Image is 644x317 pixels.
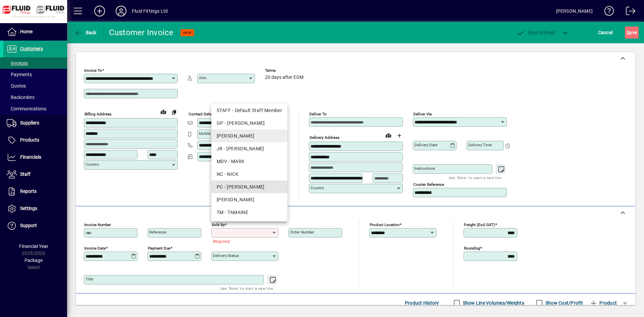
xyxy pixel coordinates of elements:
button: Product History [402,297,442,309]
a: Suppliers [3,115,67,131]
span: Staff [20,171,31,177]
a: Staff [3,166,67,183]
span: NEW [183,31,192,35]
mat-label: Deliver via [413,112,432,116]
button: Copy to Delivery address [169,107,179,117]
span: 20 days after EOM [265,75,304,80]
button: Back [72,27,98,39]
span: ost & Email [517,30,555,35]
div: Fluid Fittings Ltd [132,6,168,16]
mat-label: Invoice number [84,222,111,227]
mat-label: Delivery time [468,143,492,147]
span: Invoices [7,60,28,66]
a: Products [3,132,67,149]
span: Backorders [7,95,35,100]
mat-label: Reference [149,230,166,234]
span: Cancel [598,27,613,38]
mat-label: Title [86,277,93,281]
a: Support [3,217,67,234]
div: MDV - MARK [217,158,282,165]
span: Settings [20,206,37,211]
span: Quotes [7,83,26,89]
span: Package [24,258,43,263]
span: Product [590,298,617,308]
span: Financials [20,154,41,160]
a: Invoices [3,57,67,69]
mat-option: JR - John Rossouw [211,142,287,155]
mat-option: RP - Richard [211,193,287,206]
span: Product History [405,298,439,308]
button: Choose address [394,130,405,141]
span: Products [20,137,39,143]
a: Quotes [3,80,67,92]
mat-label: Mobile [199,131,211,136]
div: TM - TAMAINE [217,209,282,216]
a: Home [3,23,67,40]
a: View on map [158,106,169,117]
mat-label: Payment due [148,246,170,251]
mat-label: Delivery date [415,143,437,147]
span: Back [74,30,97,35]
mat-label: Delivery status [213,253,239,258]
span: Terms [265,68,305,73]
mat-option: TM - TAMAINE [211,206,287,219]
span: Financial Year [19,244,48,249]
button: Cancel [596,27,614,39]
span: Reports [20,189,37,194]
a: Reports [3,183,67,200]
mat-option: NC - NICK [211,168,287,180]
button: Product [586,297,620,309]
app-page-header-button: Back [67,27,104,39]
div: NC - NICK [217,171,282,178]
label: Show Cost/Profit [544,300,583,306]
a: View on map [383,130,394,141]
a: Logout [621,1,636,23]
span: S [627,30,629,35]
mat-label: Order number [290,230,314,234]
mat-option: PC - PAUL [211,180,287,193]
mat-option: MDV - MARK [211,155,287,168]
div: PC - [PERSON_NAME] [217,183,282,191]
span: Home [20,29,33,34]
label: Show Line Volumes/Weights [462,300,524,306]
button: Post & Email [513,27,559,39]
span: Support [20,223,37,228]
span: ave [627,27,637,38]
div: [PERSON_NAME] [556,6,593,16]
div: Customer Invoice [109,27,174,38]
span: Suppliers [20,120,39,125]
mat-option: STAFF - Default Staff Member [211,104,287,117]
a: Communications [3,103,67,114]
div: GP - [PERSON_NAME] [217,120,282,127]
a: Payments [3,69,67,80]
mat-label: Instructions [415,166,435,171]
mat-hint: Use 'Enter' to start a new line [449,174,501,181]
mat-label: Invoice To [84,68,102,73]
mat-label: Courier Reference [413,182,444,187]
div: JR - [PERSON_NAME] [217,145,282,152]
div: [PERSON_NAME] [217,133,282,140]
mat-label: Country [86,162,99,167]
span: Payments [7,72,32,77]
mat-label: Sold by [212,222,225,227]
span: Customers [20,46,43,51]
div: STAFF - Default Staff Member [217,107,282,114]
span: Communications [7,106,46,111]
mat-label: Product location [370,222,399,227]
mat-option: GP - Grant Petersen [211,117,287,129]
a: Financials [3,149,67,166]
div: [PERSON_NAME] [217,196,282,203]
a: Settings [3,200,67,217]
a: Knowledge Base [599,1,614,23]
mat-label: Rounding [464,246,480,251]
mat-hint: Use 'Enter' to start a new line [220,284,273,292]
mat-option: JJ - JENI [211,129,287,142]
button: Profile [110,5,132,17]
mat-label: Attn [199,75,206,80]
mat-label: Deliver To [309,112,327,116]
button: Save [625,27,639,39]
button: Add [89,5,110,17]
mat-error: Required [213,237,273,245]
span: P [528,30,531,35]
mat-label: Freight (excl GST) [464,222,495,227]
